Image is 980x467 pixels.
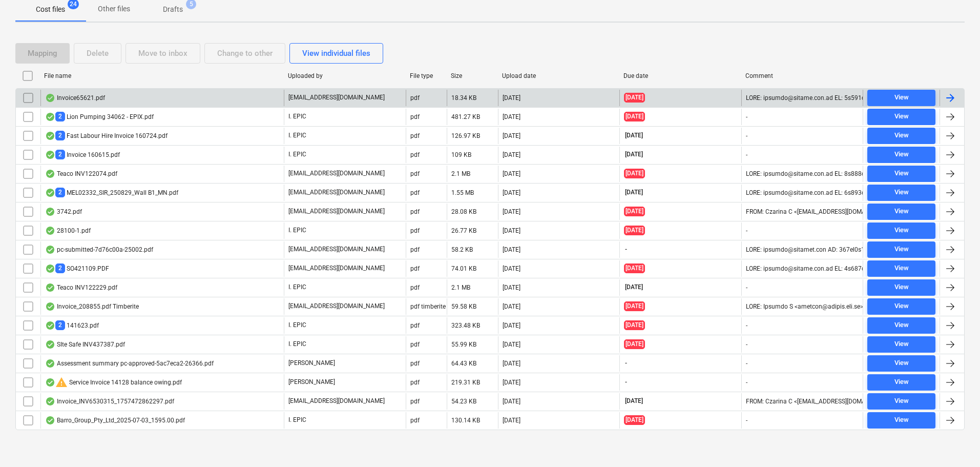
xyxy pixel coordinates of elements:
[894,395,909,407] div: View
[624,339,645,349] span: [DATE]
[410,189,420,196] div: pdf
[867,109,935,125] button: View
[746,132,747,139] div: -
[746,360,747,367] div: -
[55,263,65,273] span: 2
[894,338,909,350] div: View
[503,208,520,215] div: [DATE]
[45,397,174,405] div: Invoice_INV6530315_1757472862297.pdf
[410,379,420,386] div: pdf
[746,417,747,424] div: -
[410,208,420,215] div: pdf
[451,113,480,120] div: 481.27 KB
[867,241,935,258] button: View
[288,72,402,79] div: Uploaded by
[624,378,628,387] span: -
[894,357,909,369] div: View
[503,303,520,310] div: [DATE]
[503,379,520,386] div: [DATE]
[288,188,385,197] p: [EMAIL_ADDRESS][DOMAIN_NAME]
[98,4,130,14] p: Other files
[867,260,935,277] button: View
[302,47,370,60] div: View individual files
[451,151,471,158] div: 109 KB
[45,416,185,424] div: Barro_Group_Pty_Ltd_2025-07-03_1595.00.pdf
[624,397,644,405] span: [DATE]
[894,206,909,217] div: View
[451,208,476,215] div: 28.08 KB
[410,170,420,177] div: pdf
[163,4,183,15] p: Drafts
[288,112,306,121] p: I. EPIC
[867,185,935,201] button: View
[503,341,520,348] div: [DATE]
[624,93,645,103] span: [DATE]
[624,415,645,425] span: [DATE]
[410,151,420,158] div: pdf
[746,322,747,329] div: -
[288,207,385,216] p: [EMAIL_ADDRESS][DOMAIN_NAME]
[451,398,476,405] div: 54.23 KB
[451,246,473,253] div: 58.2 KB
[867,336,935,353] button: View
[410,360,420,367] div: pdf
[451,322,480,329] div: 323.48 KB
[288,245,385,254] p: [EMAIL_ADDRESS][DOMAIN_NAME]
[55,188,65,197] span: 2
[624,226,645,235] span: [DATE]
[451,341,476,348] div: 55.99 KB
[624,359,628,368] span: -
[451,303,476,310] div: 59.58 KB
[746,284,747,291] div: -
[894,187,909,198] div: View
[503,246,520,253] div: [DATE]
[410,246,420,253] div: pdf
[288,321,306,330] p: I. EPIC
[746,227,747,234] div: -
[45,416,55,424] div: OCR finished
[503,227,520,234] div: [DATE]
[44,72,280,79] div: File name
[45,246,153,254] div: pc-submitted-7d76c00a-25002.pdf
[410,72,443,79] div: File type
[45,227,91,235] div: 28100-1.pdf
[451,227,476,234] div: 26.77 KB
[45,397,55,405] div: OCR finished
[503,113,520,120] div: [DATE]
[894,92,909,104] div: View
[503,151,520,158] div: [DATE]
[451,189,474,196] div: 1.55 MB
[45,321,55,330] div: OCR finished
[45,376,182,389] div: Service Invoice 14128 balance owing.pdf
[288,283,306,292] p: I. EPIC
[55,131,65,140] span: 2
[45,340,55,349] div: OCR finished
[503,284,520,291] div: [DATE]
[867,222,935,239] button: View
[867,279,935,296] button: View
[410,284,420,291] div: pdf
[410,322,420,329] div: pdf
[745,72,859,79] div: Comment
[624,150,644,159] span: [DATE]
[45,188,178,197] div: MEL02332_SIR_250829_Wall B1_MN.pdf
[894,168,909,179] div: View
[624,207,645,216] span: [DATE]
[288,226,306,235] p: I. EPIC
[894,319,909,331] div: View
[288,131,306,140] p: I. EPIC
[867,412,935,429] button: View
[867,298,935,315] button: View
[45,340,125,349] div: SIte Safe INV437387.pdf
[451,265,476,272] div: 74.01 KB
[288,397,385,405] p: [EMAIL_ADDRESS][DOMAIN_NAME]
[624,245,628,254] span: -
[288,169,385,178] p: [EMAIL_ADDRESS][DOMAIN_NAME]
[746,151,747,158] div: -
[451,284,470,291] div: 2.1 MB
[746,379,747,386] div: -
[410,132,420,139] div: pdf
[45,113,55,121] div: OCR finished
[867,374,935,391] button: View
[894,111,909,123] div: View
